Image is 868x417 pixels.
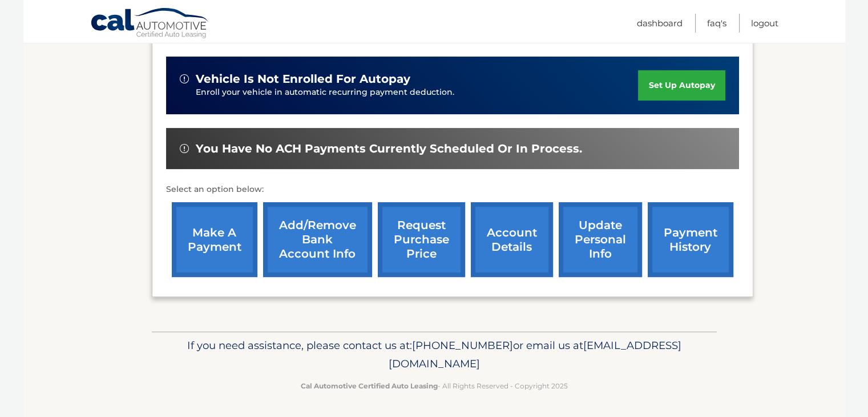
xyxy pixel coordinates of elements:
a: request purchase price [378,202,465,277]
p: - All Rights Reserved - Copyright 2025 [159,380,709,392]
a: make a payment [172,202,257,277]
span: vehicle is not enrolled for autopay [196,72,410,86]
a: Cal Automotive [90,7,210,41]
a: FAQ's [707,14,726,33]
p: Enroll your vehicle in automatic recurring payment deduction. [196,86,639,99]
span: You have no ACH payments currently scheduled or in process. [196,142,582,156]
a: account details [471,202,553,277]
a: Add/Remove bank account info [263,202,372,277]
a: set up autopay [638,70,725,101]
strong: Cal Automotive Certified Auto Leasing [301,382,438,390]
a: Dashboard [637,14,683,33]
a: payment history [648,202,733,277]
p: Select an option below: [166,183,739,197]
span: [EMAIL_ADDRESS][DOMAIN_NAME] [389,339,681,370]
a: Logout [751,14,778,33]
img: alert-white.svg [180,144,189,153]
img: alert-white.svg [180,74,189,83]
a: update personal info [559,202,642,277]
p: If you need assistance, please contact us at: or email us at [159,336,709,373]
span: [PHONE_NUMBER] [412,339,513,352]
